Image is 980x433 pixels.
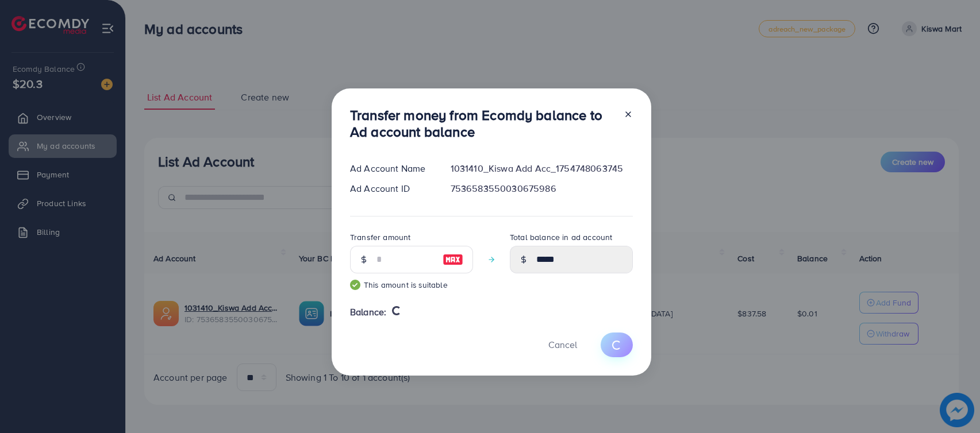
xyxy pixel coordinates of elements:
span: Balance: [350,306,386,319]
label: Transfer amount [350,231,410,243]
img: image [443,253,463,266]
label: Total balance in ad account [510,231,612,243]
div: Ad Account Name [341,162,441,175]
img: guide [350,280,360,290]
button: Cancel [534,333,591,357]
small: This amount is suitable [350,279,473,291]
div: 1031410_Kiswa Add Acc_1754748063745 [441,162,642,175]
div: Ad Account ID [341,182,441,195]
h3: Transfer money from Ecomdy balance to Ad account balance [350,107,614,140]
span: Cancel [548,338,577,351]
div: 7536583550030675986 [441,182,642,195]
